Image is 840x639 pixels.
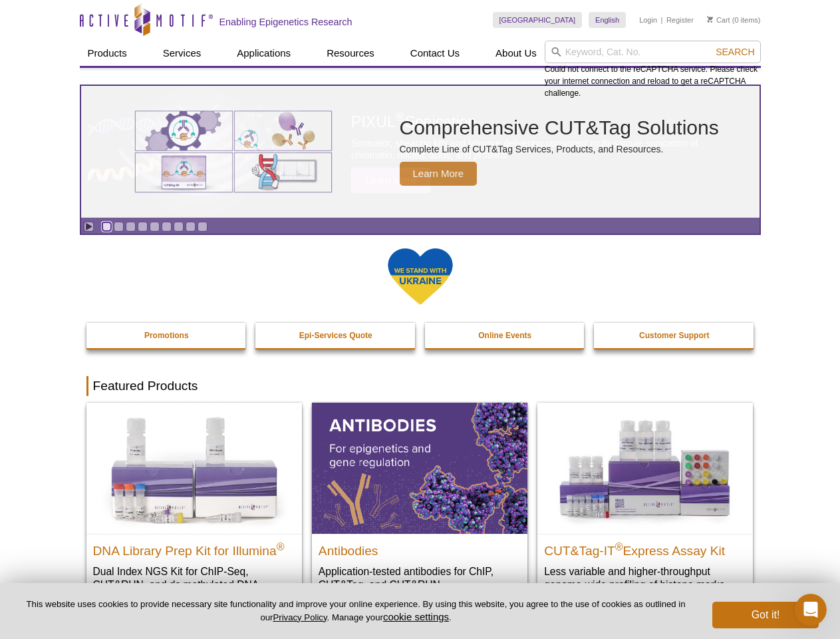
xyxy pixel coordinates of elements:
[545,41,761,99] div: Could not connect to the reCAPTCHA service. Please check your internet connection and reload to g...
[155,41,210,66] a: Services
[277,540,285,552] sup: ®
[312,403,527,533] img: All Antibodies
[661,12,663,28] li: |
[174,222,184,232] a: Go to slide 7
[273,612,327,622] a: Privacy Policy
[666,15,694,25] a: Register
[545,41,761,63] input: Keyword, Cat. No.
[795,594,827,626] iframe: Intercom live chat
[138,222,148,232] a: Go to slide 4
[387,247,454,306] img: We Stand With Ukraine
[312,403,527,604] a: All Antibodies Antibodies Application-tested antibodies for ChIP, CUT&Tag, and CUT&RUN.
[219,16,352,28] h2: Enabling Epigenetics Research
[86,403,302,618] a: DNA Library Prep Kit for Illumina DNA Library Prep Kit for Illumina® Dual Index NGS Kit for ChIP-...
[594,323,755,348] a: Customer Support
[198,222,208,232] a: Go to slide 9
[537,403,753,533] img: CUT&Tag-IT® Express Assay Kit
[639,15,657,25] a: Login
[383,611,449,622] button: cookie settings
[102,222,112,232] a: Go to slide 1
[537,403,753,604] a: CUT&Tag-IT® Express Assay Kit CUT&Tag-IT®Express Assay Kit Less variable and higher-throughput ge...
[93,538,295,558] h2: DNA Library Prep Kit for Illumina
[255,323,416,348] a: Epi-Services Quote
[319,564,521,592] p: Application-tested antibodies for ChIP, CUT&Tag, and CUT&RUN.
[707,12,761,28] li: (0 items)
[712,46,758,58] button: Search
[478,331,531,340] strong: Online Events
[86,376,754,396] h2: Featured Products
[150,222,160,232] a: Go to slide 5
[84,222,94,232] a: Toggle autoplay
[493,12,583,28] a: [GEOGRAPHIC_DATA]
[639,331,709,340] strong: Customer Support
[425,323,586,348] a: Online Events
[80,41,135,66] a: Products
[544,538,746,558] h2: CUT&Tag-IT Express Assay Kit
[229,41,299,66] a: Applications
[716,47,754,57] span: Search
[712,602,819,628] button: Got it!
[93,564,295,605] p: Dual Index NGS Kit for ChIP-Seq, CUT&RUN, and ds methylated DNA assays.
[707,15,730,25] a: Cart
[615,540,623,552] sup: ®
[488,41,545,66] a: About Us
[126,222,136,232] a: Go to slide 3
[86,403,302,533] img: DNA Library Prep Kit for Illumina
[114,222,124,232] a: Go to slide 2
[86,323,247,348] a: Promotions
[21,598,690,624] p: This website uses cookies to provide necessary site functionality and improve your online experie...
[186,222,196,232] a: Go to slide 8
[319,538,521,558] h2: Antibodies
[707,16,713,23] img: Your Cart
[402,41,468,66] a: Contact Us
[319,41,382,66] a: Resources
[144,331,189,340] strong: Promotions
[589,12,626,28] a: English
[299,331,372,340] strong: Epi-Services Quote
[162,222,172,232] a: Go to slide 6
[544,564,746,592] p: Less variable and higher-throughput genome-wide profiling of histone marks​.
